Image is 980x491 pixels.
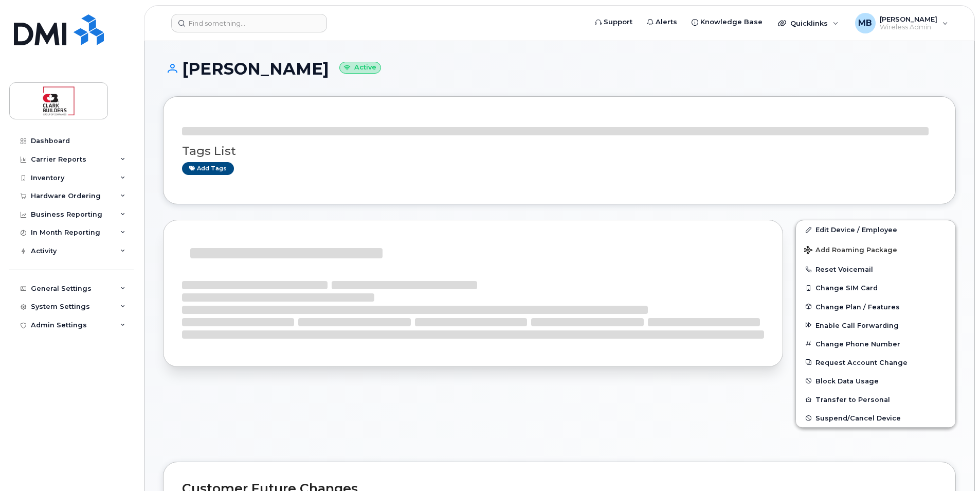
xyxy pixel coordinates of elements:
small: Active [339,62,381,74]
button: Add Roaming Package [796,239,955,260]
button: Change SIM Card [796,278,955,297]
button: Transfer to Personal [796,390,955,409]
button: Suspend/Cancel Device [796,409,955,427]
button: Request Account Change [796,353,955,372]
span: Add Roaming Package [804,246,897,256]
button: Change Phone Number [796,335,955,353]
button: Enable Call Forwarding [796,316,955,335]
a: Edit Device / Employee [796,220,955,239]
a: Add tags [182,162,234,175]
span: Suspend/Cancel Device [815,414,901,422]
button: Reset Voicemail [796,260,955,278]
button: Change Plan / Features [796,297,955,316]
button: Block Data Usage [796,372,955,390]
h1: [PERSON_NAME] [163,60,956,78]
span: Change Plan / Features [815,303,900,310]
h3: Tags List [182,145,937,157]
span: Enable Call Forwarding [815,321,899,329]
